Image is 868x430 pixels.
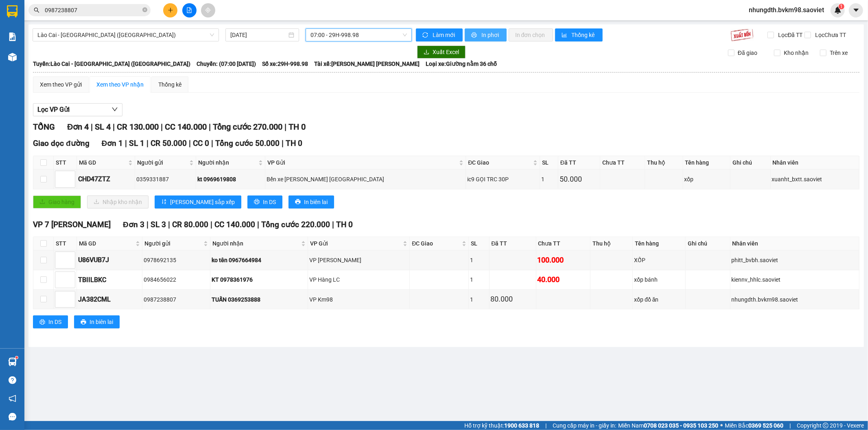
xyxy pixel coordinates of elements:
th: STT [54,237,77,250]
span: | [113,122,115,132]
span: VP 7 [PERSON_NAME] [33,220,111,229]
span: Mã GD [79,158,127,167]
div: xốp bánh [634,275,684,284]
span: Đơn 1 [102,139,123,148]
th: Nhân viên [771,156,859,169]
div: Xem theo VP gửi [40,80,82,89]
span: printer [471,32,478,39]
span: sort-ascending [161,199,167,205]
button: sort-ascending[PERSON_NAME] sắp xếp [155,195,241,208]
div: U86VUB7J [78,255,141,265]
button: printerIn biên lai [289,195,334,208]
span: Kho nhận [781,48,812,57]
div: Thống kê [158,80,181,89]
div: 100.000 [538,254,589,266]
img: logo-vxr [7,5,17,17]
button: printerIn phơi [465,28,507,41]
span: Làm mới [433,30,456,39]
span: In biên lai [90,317,113,326]
span: VP Gửi [267,158,457,167]
span: Người nhận [198,158,257,167]
div: VP [PERSON_NAME] [309,256,409,265]
div: TUẤN 0369253888 [212,295,306,304]
div: XỐP [634,256,684,265]
td: Bến xe Trung tâm Lào Cai [265,169,466,189]
span: printer [254,199,260,205]
span: sync [422,32,429,39]
span: TỔNG [33,122,55,132]
th: SL [469,237,489,250]
span: close-circle [142,7,147,12]
strong: 0708 023 035 - 0935 103 250 [644,422,718,429]
span: 1 [840,4,843,9]
input: Tìm tên, số ĐT hoặc mã đơn [45,6,141,15]
span: Miền Nam [618,421,718,430]
input: 14/09/2025 [230,30,287,39]
th: Đã TT [558,156,600,169]
span: VP Gửi [310,239,402,248]
span: Lào Cai - Hà Nội (Giường) [37,29,214,41]
span: Xuất Excel [433,48,459,56]
th: SL [540,156,558,169]
button: Lọc VP Gửi [33,103,122,116]
span: message [9,413,16,421]
span: Đơn 4 [67,122,89,132]
div: Bến xe [PERSON_NAME] [GEOGRAPHIC_DATA] [267,175,464,184]
div: xuanht_bxtt.saoviet [772,175,858,184]
button: caret-down [849,3,863,17]
span: Lọc VP Gửi [37,104,70,115]
div: 0987238807 [144,295,209,304]
span: | [146,220,149,229]
th: Ghi chú [686,237,730,250]
span: | [332,220,334,229]
span: Lọc Đã TT [775,30,804,39]
div: kt 0969619808 [197,175,264,184]
span: CC 140.000 [214,220,255,229]
span: Miền Bắc [725,421,783,430]
span: | [125,139,127,148]
span: Trên xe [826,48,851,57]
span: search [34,7,39,13]
span: Tài xế: [PERSON_NAME] [PERSON_NAME] [314,59,420,68]
span: | [211,139,213,148]
span: Tổng cước 50.000 [215,139,280,148]
th: Tên hàng [683,156,731,169]
div: VP Km98 [309,295,409,304]
span: SL 1 [129,139,144,148]
strong: 0369 525 060 [748,422,783,429]
button: uploadGiao hàng [33,195,81,208]
span: Người gửi [137,158,188,167]
span: | [282,139,284,148]
span: Lọc Chưa TT [812,30,848,39]
sup: 1 [15,356,18,359]
span: close-circle [142,7,147,14]
button: syncLàm mới [416,28,463,41]
div: 40.000 [538,274,589,285]
div: kiennv_hhlc.saoviet [732,275,858,284]
th: Thu hộ [645,156,683,169]
div: ic9 GỌI TRC 30P [467,175,538,184]
span: CR 80.000 [172,220,208,229]
span: Tổng cước 220.000 [261,220,330,229]
span: bar-chart [562,32,568,39]
span: | [284,122,286,132]
button: printerIn biên lai [74,315,120,328]
span: Người nhận [212,239,299,248]
td: VP Bảo Hà [308,250,410,270]
span: CC 140.000 [165,122,207,132]
div: phitt_bvbh.saoviet [732,256,858,265]
span: TH 0 [286,139,302,148]
span: Người gửi [144,239,202,248]
span: notification [9,395,16,402]
span: Giao dọc đường [33,139,90,148]
span: 07:00 - 29H-998.98 [310,29,407,41]
span: Số xe: 29H-998.98 [262,59,308,68]
b: Tuyến: Lào Cai - [GEOGRAPHIC_DATA] ([GEOGRAPHIC_DATA]) [33,61,190,67]
div: xốp đồ ăn [634,295,684,304]
span: download [424,49,429,56]
span: Cung cấp máy in - giấy in: [553,421,616,430]
span: | [189,139,191,148]
span: caret-down [853,7,860,14]
span: | [545,421,547,430]
span: CR 130.000 [117,122,159,132]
